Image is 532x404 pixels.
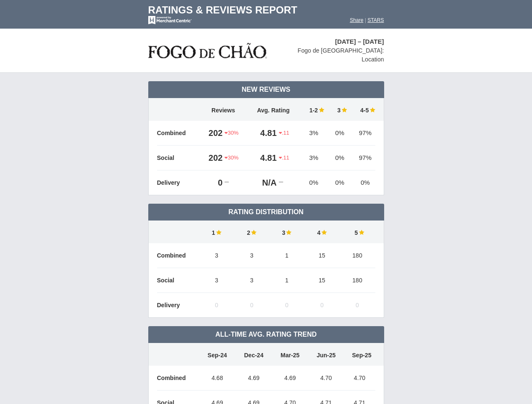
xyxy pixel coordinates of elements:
[351,121,375,146] td: 97%
[199,221,234,243] td: 1
[335,38,384,45] span: [DATE] – [DATE]
[248,98,299,121] td: Avg. Rating
[285,302,289,308] span: 0
[199,121,225,146] td: 202
[299,170,329,195] td: 0%
[225,129,238,137] span: 30%
[248,170,279,195] td: N/A
[148,41,267,61] img: stars-fogo-de-chao-logo-50.png
[299,146,329,170] td: 3%
[351,170,375,195] td: 0%
[157,366,199,391] td: Combined
[269,221,304,243] td: 3
[269,268,304,293] td: 1
[356,302,359,308] span: 0
[351,146,375,170] td: 97%
[367,17,384,23] a: STARS
[199,146,225,170] td: 202
[157,268,199,293] td: Social
[234,221,269,243] td: 2
[299,121,329,146] td: 3%
[344,343,375,366] td: Sep-25
[308,366,344,391] td: 4.70
[340,243,375,268] td: 180
[199,366,236,391] td: 4.68
[157,146,199,170] td: Social
[305,243,340,268] td: 15
[340,268,375,293] td: 180
[157,293,199,318] td: Delivery
[321,229,327,235] img: star-full-15.png
[305,221,340,243] td: 4
[329,98,351,121] td: 3
[157,170,199,195] td: Delivery
[308,343,344,366] td: Jun-25
[225,154,238,162] span: 30%
[298,47,384,63] span: Fogo de [GEOGRAPHIC_DATA]: Location
[199,170,225,195] td: 0
[351,98,375,121] td: 4-5
[235,343,272,366] td: Dec-24
[341,107,347,113] img: star-full-15.png
[344,366,375,391] td: 4.70
[235,366,272,391] td: 4.69
[248,146,279,170] td: 4.81
[305,268,340,293] td: 15
[234,268,269,293] td: 3
[369,107,375,113] img: star-full-15.png
[358,229,364,235] img: star-full-15.png
[350,17,364,23] a: Share
[199,98,248,121] td: Reviews
[299,98,329,121] td: 1-2
[320,302,323,308] span: 0
[248,121,279,146] td: 4.81
[215,229,222,235] img: star-full-15.png
[340,221,375,243] td: 5
[279,129,289,137] span: .11
[318,107,324,113] img: star-full-15.png
[279,154,289,162] span: .11
[215,302,218,308] span: 0
[148,16,192,24] img: mc-powered-by-logo-white-103.png
[250,302,254,308] span: 0
[329,146,351,170] td: 0%
[157,121,199,146] td: Combined
[148,204,384,221] td: Rating Distribution
[199,243,234,268] td: 3
[272,343,308,366] td: Mar-25
[272,366,308,391] td: 4.69
[250,229,257,235] img: star-full-15.png
[199,343,236,366] td: Sep-24
[329,170,351,195] td: 0%
[199,268,234,293] td: 3
[148,326,384,343] td: All-Time Avg. Rating Trend
[365,17,366,23] span: |
[148,81,384,98] td: New Reviews
[234,243,269,268] td: 3
[285,229,291,235] img: star-full-15.png
[269,243,304,268] td: 1
[329,121,351,146] td: 0%
[157,243,199,268] td: Combined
